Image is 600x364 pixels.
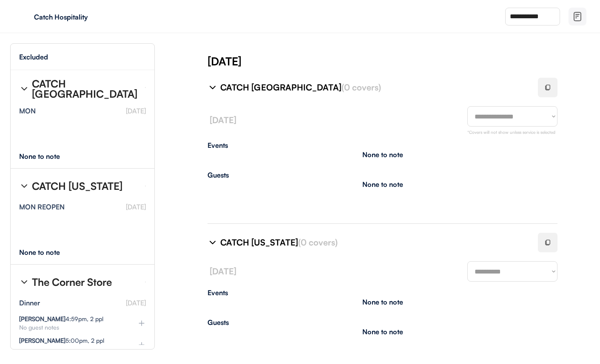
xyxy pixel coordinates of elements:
[362,181,403,188] div: None to note
[208,319,557,326] div: Guests
[19,107,36,114] div: MON
[19,153,76,160] div: None to note
[32,79,138,99] div: CATCH [GEOGRAPHIC_DATA]
[19,315,65,322] strong: [PERSON_NAME]
[220,237,528,248] div: CATCH [US_STATE]
[341,82,381,93] font: (0 covers)
[208,289,557,296] div: Events
[34,14,141,20] div: Catch Hospitality
[137,319,146,327] img: plus%20%281%29.svg
[467,130,555,135] font: *Covers will not show unless service is selected
[17,10,31,23] img: yH5BAEAAAAALAAAAAABAAEAAAIBRAA7
[19,337,65,344] strong: [PERSON_NAME]
[208,82,218,93] img: chevron-right%20%281%29.svg
[126,107,146,115] font: [DATE]
[19,316,103,322] div: 4:59pm, 2 ppl
[32,181,122,191] div: CATCH [US_STATE]
[137,341,146,349] img: plus%20%281%29.svg
[32,277,112,287] div: The Corner Store
[208,172,557,178] div: Guests
[210,266,236,277] font: [DATE]
[362,151,403,158] div: None to note
[19,84,29,94] img: chevron-right%20%281%29.svg
[126,203,146,211] font: [DATE]
[208,54,600,69] div: [DATE]
[210,115,236,125] font: [DATE]
[362,328,403,335] div: None to note
[19,249,76,256] div: None to note
[19,181,29,191] img: chevron-right%20%281%29.svg
[19,338,104,344] div: 5:00pm, 2 ppl
[19,54,48,60] div: Excluded
[19,324,124,330] div: No guest notes
[298,237,338,248] font: (0 covers)
[19,203,65,210] div: MON REOPEN
[208,142,557,149] div: Events
[220,82,528,93] div: CATCH [GEOGRAPHIC_DATA]
[19,299,40,306] div: Dinner
[572,11,583,22] img: file-02.svg
[362,299,403,305] div: None to note
[126,299,146,307] font: [DATE]
[208,237,218,248] img: chevron-right%20%281%29.svg
[19,277,29,287] img: chevron-right%20%281%29.svg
